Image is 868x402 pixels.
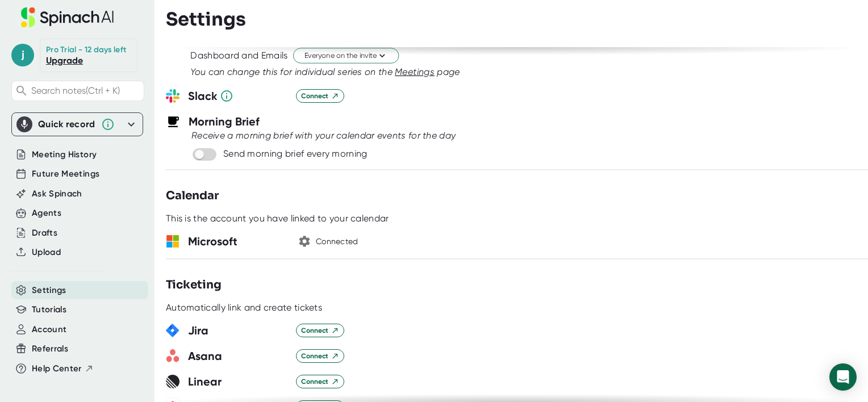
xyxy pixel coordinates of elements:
span: Help Center [32,362,82,375]
button: Referrals [32,342,68,355]
h3: Ticketing [166,277,222,294]
button: Meeting History [32,148,97,161]
button: Connect [296,324,344,337]
h3: Settings [166,9,246,30]
button: Connect [296,89,344,103]
div: Pro Trial - 12 days left [46,45,126,55]
div: Open Intercom Messenger [829,363,857,391]
div: Quick record [38,119,95,130]
span: Connect [301,351,339,361]
div: Send morning brief every morning [223,148,368,160]
span: Meetings [395,66,435,77]
button: Settings [32,284,66,297]
h3: Calendar [166,187,219,204]
button: Meetings [395,65,435,79]
span: Connect [301,325,339,336]
button: Help Center [32,362,94,375]
div: Connected [316,237,358,247]
h3: Slack [188,87,287,104]
div: This is the account you have linked to your calendar [166,213,389,224]
i: You can change this for individual series on the page [190,66,460,77]
div: Quick record [16,113,138,136]
span: Connect [301,91,339,101]
button: Future Meetings [32,167,99,181]
button: Agents [32,207,61,220]
span: Search notes (Ctrl + K) [31,85,120,96]
h3: Linear [188,373,287,390]
button: Connect [296,349,344,363]
button: Ask Spinach [32,187,82,200]
h3: Microsoft [188,233,287,250]
div: Dashboard and Emails [190,50,287,61]
div: Automatically link and create tickets [166,302,322,313]
span: j [11,44,34,66]
h3: Jira [188,322,287,339]
span: Connect [301,376,339,387]
i: Receive a morning brief with your calendar events for the day [191,130,456,141]
button: Upload [32,246,61,259]
button: Drafts [32,227,57,240]
h3: Asana [188,347,287,365]
a: Upgrade [46,55,83,66]
button: Everyone on the invite [293,48,399,64]
button: Account [32,323,66,336]
button: Tutorials [32,303,66,316]
h3: Morning Brief [189,113,260,130]
button: Connect [296,375,344,388]
span: Everyone on the invite [304,51,387,61]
